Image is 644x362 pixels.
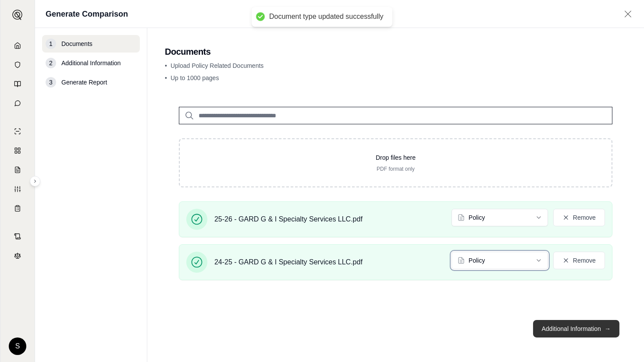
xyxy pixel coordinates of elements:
[6,228,29,245] a: Contract Analysis
[46,77,56,88] div: 3
[61,59,121,67] span: Additional Information
[9,6,26,24] button: Expand sidebar
[30,176,40,186] button: Expand sidebar
[553,209,605,226] button: Remove
[214,257,363,267] span: 24-25 - GARD G & I Specialty Services LLC.pdf
[6,37,29,54] a: Home
[533,320,619,337] button: Additional Information→
[61,39,93,48] span: Documents
[6,142,29,159] a: Policy Comparisons
[165,62,167,69] span: •
[6,247,29,264] a: Legal Search Engine
[6,56,29,74] a: Documents Vault
[194,153,598,162] p: Drop files here
[46,58,56,68] div: 2
[6,180,29,198] a: Custom Report
[605,324,611,333] span: →
[46,39,56,49] div: 1
[6,75,29,93] a: Prompt Library
[165,46,626,58] h2: Documents
[46,8,128,20] h1: Generate Comparison
[269,12,384,21] div: Document type updated successfully
[553,252,605,269] button: Remove
[9,337,26,355] div: S
[6,123,29,140] a: Single Policy
[6,200,29,217] a: Coverage Table
[6,161,29,179] a: Claim Coverage
[6,95,29,112] a: Chat
[165,74,167,81] span: •
[12,10,23,20] img: Expand sidebar
[171,74,219,81] span: Up to 1000 pages
[194,165,598,172] p: PDF format only
[171,62,263,69] span: Upload Policy Related Documents
[61,78,107,87] span: Generate Report
[214,214,363,225] span: 25-26 - GARD G & I Specialty Services LLC.pdf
